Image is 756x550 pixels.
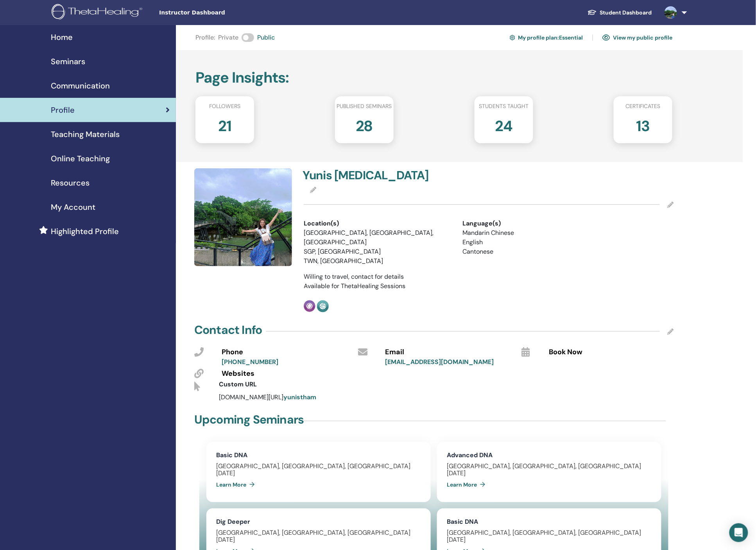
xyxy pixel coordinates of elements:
div: [GEOGRAPHIC_DATA], [GEOGRAPHIC_DATA], [GEOGRAPHIC_DATA] [447,529,652,536]
div: [GEOGRAPHIC_DATA], [GEOGRAPHIC_DATA], [GEOGRAPHIC_DATA] [216,463,421,470]
div: [DATE] [216,536,421,543]
span: Followers [209,102,240,110]
img: eye.svg [602,34,610,41]
a: [PHONE_NUMBER] [222,358,278,366]
div: [DATE] [447,536,652,543]
div: Language(s) [463,219,610,228]
span: Online Teaching [51,153,110,164]
span: Websites [222,369,254,379]
li: Cantonese [463,247,610,256]
h2: 24 [495,114,512,135]
span: My Account [51,201,95,213]
h2: 28 [356,114,373,135]
li: English [463,238,610,247]
span: Home [51,31,73,43]
span: Private [218,33,238,42]
span: Teaching Materials [51,128,120,140]
span: Phone [222,347,243,357]
a: Basic DNA [447,518,478,526]
img: default.jpg [194,168,292,266]
span: Location(s) [304,219,339,228]
h2: Page Insights : [195,69,673,87]
a: Learn More [447,477,489,492]
span: Available for ThetaHealing Sessions [304,282,405,290]
span: Resources [51,177,90,189]
li: [GEOGRAPHIC_DATA], [GEOGRAPHIC_DATA], [GEOGRAPHIC_DATA] [304,228,451,247]
a: View my public profile [602,31,673,44]
div: Open Intercom Messenger [729,523,748,542]
span: [DOMAIN_NAME][URL] [219,393,316,401]
div: [GEOGRAPHIC_DATA], [GEOGRAPHIC_DATA], [GEOGRAPHIC_DATA] [216,529,421,536]
a: My profile plan:Essential [510,31,583,44]
span: Email [385,347,405,357]
li: Mandarin Chinese [463,228,610,238]
h2: 13 [636,114,650,135]
span: Public [257,33,275,42]
li: SGP, [GEOGRAPHIC_DATA] [304,247,451,256]
a: [EMAIL_ADDRESS][DOMAIN_NAME] [385,358,494,366]
a: Advanced DNA [447,451,493,459]
a: Dig Deeper [216,518,250,526]
a: Student Dashboard [581,5,658,20]
h4: Upcoming Seminars [194,413,304,427]
a: yunistham [283,393,316,401]
img: graduation-cap-white.svg [588,9,597,16]
a: Basic DNA [216,451,247,459]
h2: 21 [218,114,231,135]
span: Published seminars [337,102,392,110]
span: Certificates [626,102,661,110]
div: [GEOGRAPHIC_DATA], [GEOGRAPHIC_DATA], [GEOGRAPHIC_DATA] [447,463,652,470]
h4: Yunis [MEDICAL_DATA] [303,168,484,182]
h4: Contact Info [194,323,262,337]
img: cog.svg [510,34,515,41]
span: Seminars [51,56,85,67]
span: Highlighted Profile [51,225,119,237]
div: [DATE] [216,470,421,477]
a: Learn More [216,477,258,492]
span: Students taught [479,102,528,110]
span: Instructor Dashboard [159,9,276,17]
span: Communication [51,80,110,92]
span: Willing to travel, contact for details [304,272,404,281]
span: Profile [51,104,75,116]
img: default.jpg [665,6,677,19]
img: logo.png [52,4,145,22]
span: Book Now [549,347,582,357]
div: [DATE] [447,470,652,477]
span: Custom URL [219,380,257,388]
span: Profile : [195,33,215,42]
li: TWN, [GEOGRAPHIC_DATA] [304,256,451,266]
